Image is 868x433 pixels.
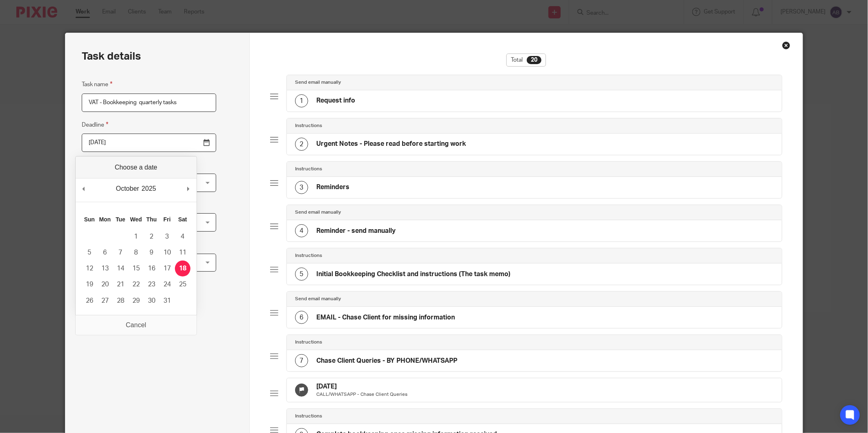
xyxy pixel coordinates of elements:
button: 22 [128,277,144,292]
button: 31 [159,293,175,309]
h2: Task details [82,49,141,63]
h4: Instructions [295,123,322,129]
label: Deadline [82,120,108,129]
button: 14 [113,261,128,277]
button: 21 [113,277,128,292]
h4: Instructions [295,413,322,420]
abbr: Friday [163,216,171,223]
div: 3 [295,181,308,194]
div: 20 [527,56,541,64]
button: 6 [97,245,113,261]
h4: EMAIL - Chase Client for missing information [316,313,455,322]
h4: Instructions [295,166,322,172]
h4: Instructions [295,252,322,259]
button: 16 [144,261,159,277]
button: 8 [128,245,144,261]
button: 30 [144,293,159,309]
abbr: Wednesday [130,216,142,223]
button: 20 [97,277,113,292]
div: 1 [295,94,308,107]
button: Previous Month [80,183,88,195]
button: 4 [175,229,190,245]
button: 1 [128,229,144,245]
h4: Instructions [295,339,322,346]
button: Next Month [184,183,192,195]
button: 28 [113,293,128,309]
label: Task name [82,80,112,89]
h4: Reminder - send manually [316,227,396,235]
div: 4 [295,224,308,237]
button: 7 [113,245,128,261]
input: Task name [82,94,216,112]
button: 15 [128,261,144,277]
div: October [115,183,141,195]
button: 10 [159,245,175,261]
button: 23 [144,277,159,292]
abbr: Saturday [178,216,187,223]
button: 9 [144,245,159,261]
button: 12 [82,261,97,277]
button: 29 [128,293,144,309]
h4: Send email manually [295,296,341,302]
abbr: Tuesday [116,216,125,223]
button: 18 [175,261,190,277]
h4: Send email manually [295,79,341,86]
h4: Urgent Notes - Please read before starting work [316,140,466,148]
h4: Initial Bookkeeping Checklist and instructions (The task memo) [316,270,510,279]
input: Use the arrow keys to pick a date [82,134,216,152]
div: 2025 [140,183,157,195]
div: 6 [295,311,308,324]
div: 2 [295,138,308,151]
h4: Request info [316,96,355,105]
abbr: Thursday [146,216,157,223]
div: 7 [295,354,308,367]
abbr: Monday [99,216,111,223]
div: Total [506,54,546,67]
h4: Send email manually [295,209,341,216]
button: 25 [175,277,190,292]
button: 17 [159,261,175,277]
button: 13 [97,261,113,277]
abbr: Sunday [84,216,95,223]
h4: [DATE] [316,382,407,391]
div: Close this dialog window [782,41,790,49]
button: 26 [82,293,97,309]
button: 27 [97,293,113,309]
button: 5 [82,245,97,261]
div: 5 [295,268,308,281]
button: 2 [144,229,159,245]
button: 19 [82,277,97,292]
h4: Chase Client Queries - BY PHONE/WHATSAPP [316,357,457,365]
p: CALL/WHATSAPP - Chase Client Queries [316,391,407,398]
button: 24 [159,277,175,292]
button: 3 [159,229,175,245]
h4: Reminders [316,183,349,192]
button: 11 [175,245,190,261]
